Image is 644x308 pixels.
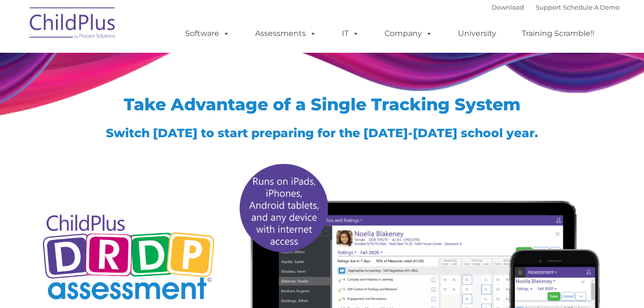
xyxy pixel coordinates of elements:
span: Switch [DATE] to start preparing for the [DATE]-[DATE] school year. [106,126,538,140]
a: Software [176,24,239,43]
a: Assessments [246,24,326,43]
a: Training Scramble!! [512,24,604,43]
img: ChildPlus by Procare Solutions [25,0,121,48]
span: Take Advantage of a Single Tracking System [124,94,521,115]
a: Support [536,3,561,11]
a: Download [492,3,524,11]
font: | [492,3,620,11]
a: IT [332,24,369,43]
a: Schedule A Demo [563,3,620,11]
a: University [448,24,506,43]
a: Company [375,24,442,43]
